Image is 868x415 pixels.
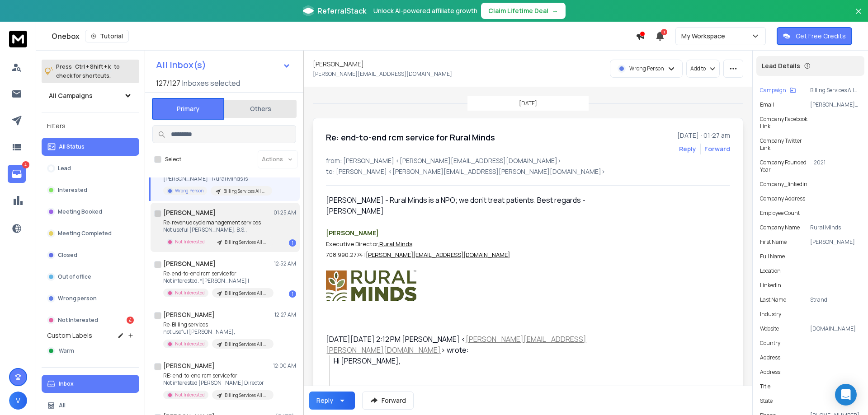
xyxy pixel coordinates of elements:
[52,30,636,42] div: Onebox
[175,238,205,245] p: Not Interested
[42,268,139,286] button: Out of office
[326,334,586,355] a: [PERSON_NAME][EMAIL_ADDRESS][PERSON_NAME][DOMAIN_NAME]
[835,384,857,406] div: Open Intercom Messenger
[760,354,780,361] p: address
[313,60,364,69] h1: [PERSON_NAME]
[163,361,215,370] h1: [PERSON_NAME]
[163,321,272,328] p: Re: Billing services
[49,91,93,100] h1: All Campaigns
[762,61,800,70] p: Lead Details
[274,209,296,216] p: 01:25 AM
[326,131,495,144] h1: Re: end-to-end rcm service for Rural Minds
[149,56,298,74] button: All Inbox(s)
[760,181,807,188] p: company_linkedin
[59,402,66,409] p: All
[760,101,774,108] p: Email
[225,290,268,297] p: Billing Services All Mixed (OCT)
[127,317,134,324] div: 4
[760,87,786,94] p: Campaign
[760,195,805,202] p: Company Address
[163,208,216,217] h1: [PERSON_NAME]
[165,156,181,163] label: Select
[163,226,272,233] p: Not useful [PERSON_NAME], B.S.,
[760,116,814,130] p: Company Facebook Link
[760,397,773,405] p: state
[760,340,780,347] p: country
[58,317,98,324] p: Not Interested
[289,239,296,247] div: 1
[481,3,566,19] button: Claim Lifetime Deal→
[313,70,452,78] p: [PERSON_NAME][EMAIL_ADDRESS][DOMAIN_NAME]
[42,224,139,242] button: Meeting Completed
[42,203,139,221] button: Meeting Booked
[679,145,696,154] button: Reply
[379,240,412,248] a: Rural Minds
[9,392,27,410] button: V
[58,230,112,237] p: Meeting Completed
[760,325,779,332] p: website
[163,175,272,182] p: [PERSON_NAME] - Rural Minds is
[760,87,796,94] button: Campaign
[677,131,730,140] p: [DATE] : 01:27 am
[274,311,296,318] p: 12:27 AM
[42,120,139,132] h3: Filters
[58,295,97,302] p: Wrong person
[163,379,272,387] p: Not interested [PERSON_NAME] Director
[326,334,590,355] div: [DATE][DATE] 2:12 PM [PERSON_NAME] < > wrote:
[59,143,85,150] p: All Status
[156,61,206,70] h1: All Inbox(s)
[42,311,139,329] button: Not Interested4
[366,251,510,259] a: [PERSON_NAME][EMAIL_ADDRESS][DOMAIN_NAME]
[810,238,861,246] p: [PERSON_NAME]
[56,62,120,80] p: Press to check for shortcuts.
[163,310,215,319] h1: [PERSON_NAME]
[810,325,861,332] p: [DOMAIN_NAME]
[760,159,814,173] p: Company Founded Year
[85,30,129,42] button: Tutorial
[224,99,297,119] button: Others
[810,224,861,231] p: Rural Minds
[760,210,800,217] p: Employee Count
[309,392,355,410] button: Reply
[58,187,87,194] p: Interested
[175,340,205,347] p: Not Interested
[760,224,800,231] p: Company Name
[42,87,139,105] button: All Campaigns
[182,78,240,89] h3: Inboxes selected
[225,341,268,348] p: Billing Services All Mixed (OCT)
[42,138,139,156] button: All Status
[163,372,272,379] p: RE: end-to-end rcm service for
[796,32,846,41] p: Get Free Credits
[760,238,787,246] p: First Name
[163,328,272,336] p: not useful [PERSON_NAME],
[175,392,205,398] p: Not Interested
[22,161,29,168] p: 4
[760,368,780,376] p: Address
[760,253,785,260] p: Full Name
[326,167,730,176] p: to: [PERSON_NAME] <[PERSON_NAME][EMAIL_ADDRESS][PERSON_NAME][DOMAIN_NAME]>
[760,296,786,303] p: Last Name
[273,362,296,369] p: 12:00 AM
[42,246,139,264] button: Closed
[8,165,26,183] a: 4
[42,396,139,415] button: All
[156,78,180,89] span: 127 / 127
[760,311,781,318] p: industry
[681,32,729,41] p: My Workspace
[760,383,770,390] p: title
[58,252,77,259] p: Closed
[223,188,267,195] p: Billing Services All Mixed (OCT)
[42,289,139,308] button: Wrong person
[58,273,91,280] p: Out of office
[163,219,272,226] p: Re: revenue cycle management services
[760,137,811,152] p: Company Twitter Link
[74,61,112,72] span: Ctrl + Shift + k
[810,101,861,108] p: [PERSON_NAME][EMAIL_ADDRESS][DOMAIN_NAME]
[175,289,205,296] p: Not Interested
[163,277,272,284] p: Not interested. *[PERSON_NAME] |
[316,396,333,405] div: Reply
[810,87,861,94] p: Billing Services All Mixed (OCT)
[373,6,477,15] p: Unlock AI-powered affiliate growth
